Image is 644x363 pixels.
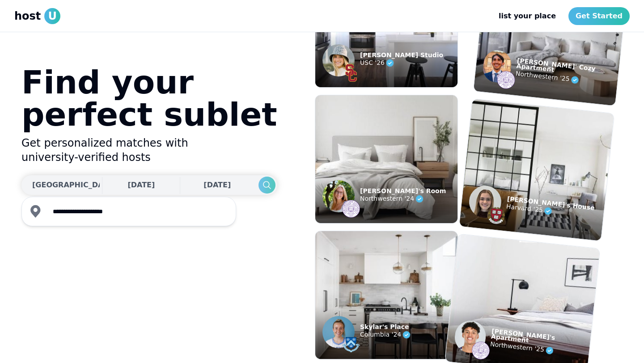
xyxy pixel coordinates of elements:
[360,52,443,58] p: [PERSON_NAME] Studio
[127,181,155,189] span: [DATE]
[322,44,355,76] img: example listing host
[14,9,41,23] span: host
[482,49,513,84] img: example listing host
[360,329,412,340] p: Columbia '24
[14,8,60,24] a: hostU
[342,64,360,82] img: example listing host
[491,7,630,25] nav: Main
[21,136,277,165] h2: Get personalized matches with university-verified hosts
[453,319,487,355] img: example listing host
[342,336,360,354] img: example listing host
[516,58,619,79] p: [PERSON_NAME]' Cozy Apartment
[487,206,506,225] img: example listing host
[360,194,446,204] p: Northwestern '24
[32,180,205,190] div: [GEOGRAPHIC_DATA], [GEOGRAPHIC_DATA]
[21,175,277,195] div: Dates trigger
[322,316,355,348] img: example listing host
[360,188,446,194] p: [PERSON_NAME]'s Room
[258,177,275,194] button: Search
[322,180,355,212] img: example listing host
[568,7,630,25] a: Get Started
[467,184,503,219] img: example listing host
[360,324,412,329] p: Skylar's Place
[44,8,60,24] span: U
[315,95,458,223] img: example listing
[491,7,563,25] a: list your place
[360,58,443,68] p: USC '26
[515,68,618,90] p: Northwestern '25
[507,196,595,211] p: [PERSON_NAME]'s House
[471,341,491,360] img: example listing host
[490,339,589,360] p: Northwestern '25
[342,200,360,218] img: example listing host
[315,231,458,359] img: example listing
[21,175,100,195] button: [GEOGRAPHIC_DATA], [GEOGRAPHIC_DATA]
[491,328,591,349] p: [PERSON_NAME]'s Apartment
[496,70,516,90] img: example listing host
[506,201,594,221] p: Harvard '25
[459,99,614,241] img: example listing
[203,181,231,189] span: [DATE]
[21,66,277,131] h1: Find your perfect sublet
